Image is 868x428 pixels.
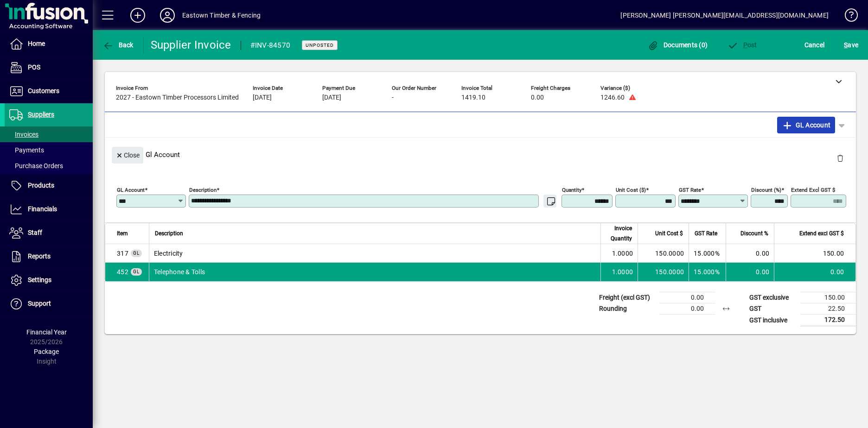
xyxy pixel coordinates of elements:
[751,187,781,193] mat-label: Discount (%)
[740,228,768,239] span: Discount %
[100,37,136,53] button: Back
[689,244,726,263] td: 15.000%
[844,38,858,52] span: ave
[594,303,659,315] td: Rounding
[28,40,45,47] span: Home
[116,94,239,101] span: 2027 - Eastown Timber Processors Limited
[782,118,830,132] span: GL Account
[28,252,51,260] span: Reports
[689,263,726,281] td: 15.000%
[5,269,93,292] a: Settings
[117,267,128,277] span: Telephone & Tolls
[9,162,63,170] span: Purchase Orders
[9,146,44,154] span: Payments
[726,244,774,263] td: 0.00
[182,8,261,23] div: Eastown Timber & Fencing
[322,94,341,101] span: [DATE]
[133,269,140,274] span: GL
[777,117,835,133] button: GL Account
[659,303,715,315] td: 0.00
[804,38,825,52] span: Cancel
[800,303,856,315] td: 22.50
[105,138,856,171] div: Gl Account
[838,2,856,32] a: Knowledge Base
[155,228,183,239] span: Description
[647,41,708,49] span: Documents (0)
[745,315,800,326] td: GST inclusive
[461,94,485,101] span: 1419.10
[5,174,93,197] a: Products
[117,187,145,193] mat-label: GL Account
[133,251,140,256] span: GL
[725,37,759,53] button: Post
[306,42,334,48] span: Unposted
[392,94,394,101] span: -
[5,158,93,174] a: Purchase Orders
[745,292,800,303] td: GST exclusive
[774,244,855,263] td: 150.00
[5,56,93,79] a: POS
[791,187,835,193] mat-label: Extend excl GST $
[620,8,829,23] div: [PERSON_NAME] [PERSON_NAME][EMAIL_ADDRESS][DOMAIN_NAME]
[117,228,128,239] span: Item
[112,147,143,164] button: Close
[5,80,93,103] a: Customers
[844,41,848,49] span: S
[26,328,67,336] span: Financial Year
[28,205,57,213] span: Financials
[34,348,59,355] span: Package
[800,292,856,303] td: 150.00
[153,7,182,24] button: Profile
[5,126,93,142] a: Invoices
[638,244,689,263] td: 150.0000
[28,87,59,94] span: Customers
[102,41,134,49] span: Back
[5,292,93,315] a: Support
[189,187,217,193] mat-label: Description
[659,292,715,303] td: 0.00
[28,300,51,307] span: Support
[28,63,40,71] span: POS
[253,94,272,101] span: [DATE]
[151,38,231,52] div: Supplier Invoice
[600,263,638,281] td: 1.0000
[727,41,757,49] span: ost
[829,147,851,169] button: Delete
[531,94,544,101] span: 0.00
[115,148,140,163] span: Close
[695,228,717,239] span: GST Rate
[655,228,683,239] span: Unit Cost $
[562,187,581,193] mat-label: Quantity
[600,94,625,101] span: 1246.60
[5,221,93,245] a: Staff
[606,223,632,244] span: Invoice Quantity
[726,263,774,281] td: 0.00
[117,249,128,258] span: Electricity
[109,151,146,159] app-page-header-button: Close
[5,245,93,268] a: Reports
[250,38,291,53] div: #INV-84570
[5,142,93,158] a: Payments
[800,315,856,326] td: 172.50
[149,263,600,281] td: Telephone & Tolls
[829,154,851,162] app-page-header-button: Delete
[802,37,827,53] button: Cancel
[93,37,144,53] app-page-header-button: Back
[5,198,93,221] a: Financials
[743,41,747,49] span: P
[28,111,54,118] span: Suppliers
[9,131,38,138] span: Invoices
[28,229,42,236] span: Staff
[799,228,844,239] span: Extend excl GST $
[679,187,701,193] mat-label: GST rate
[842,37,861,53] button: Save
[28,182,54,189] span: Products
[123,7,153,24] button: Add
[638,263,689,281] td: 150.0000
[149,244,600,263] td: Electricity
[5,32,93,56] a: Home
[616,187,646,193] mat-label: Unit Cost ($)
[645,37,710,53] button: Documents (0)
[745,303,800,315] td: GST
[28,276,51,283] span: Settings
